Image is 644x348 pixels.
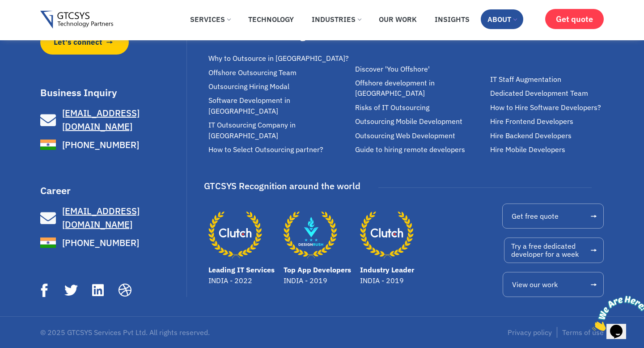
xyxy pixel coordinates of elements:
span: How to Hire Software Developers? [490,102,601,113]
span: [EMAIL_ADDRESS][DOMAIN_NAME] [62,107,140,132]
a: View our work [503,272,604,297]
span: Risks of IT Outsourcing [355,102,429,113]
a: Let's connect [40,30,129,55]
a: How to Hire Software Developers? [490,102,609,113]
span: [PHONE_NUMBER] [60,236,139,250]
a: Hire Frontend Developers [490,116,609,127]
p: INDIA - 2019 [284,275,351,286]
div: Software outsourcing [208,31,351,41]
a: Industries [305,9,368,29]
span: Hire Frontend Developers [490,116,573,127]
span: Let's connect [54,37,102,48]
span: IT Staff Augmentation [490,74,561,85]
a: Industry Leader [360,265,414,274]
span: Hire Mobile Developers [490,144,565,155]
p: INDIA - 2019 [360,275,414,286]
span: Get quote [556,14,593,24]
a: Technology [241,9,301,29]
a: [EMAIL_ADDRESS][DOMAIN_NAME] [40,204,184,231]
a: Outsourcing Mobile Development [355,116,486,127]
h3: Career [40,186,184,195]
img: Gtcsys logo [40,11,113,29]
a: Guide to hiring remote developers [355,144,486,155]
h3: Business Inquiry [40,88,184,98]
a: Industry Leader [360,208,414,262]
span: Get free quote [512,212,559,220]
a: Discover 'You Offshore' [355,64,486,74]
span: View our work [512,281,558,288]
a: Leading IT Services [208,265,275,274]
a: IT Outsourcing Company in [GEOGRAPHIC_DATA] [208,120,351,141]
a: Get free quote [502,204,604,229]
a: Why to Outsource in [GEOGRAPHIC_DATA]? [208,53,351,64]
a: Top App Developers [284,265,351,274]
div: GTCSYS Recognition around the world [204,178,360,195]
span: [EMAIL_ADDRESS][DOMAIN_NAME] [62,205,140,230]
a: Software Development in [GEOGRAPHIC_DATA] [208,95,351,116]
a: Insights [428,9,476,29]
span: Outsourcing Mobile Development [355,116,462,127]
a: Dedicated Development Team [490,88,609,98]
a: Outsourcing Hiring Modal [208,81,351,92]
a: [EMAIL_ADDRESS][DOMAIN_NAME] [40,106,184,133]
span: Discover 'You Offshore' [355,64,430,74]
a: Privacy policy [508,327,552,338]
a: About [481,9,523,29]
img: Chat attention grabber [4,4,59,39]
a: Try a free dedicateddeveloper for a week [504,238,604,263]
span: Hire Backend Developers [490,131,572,141]
a: Services [183,9,237,29]
span: Outsourcing Web Development [355,131,455,141]
a: Terms of use [562,327,604,338]
span: Outsourcing Hiring Modal [208,81,289,92]
p: INDIA - 2022 [208,275,275,286]
a: [PHONE_NUMBER] [40,137,184,153]
iframe: chat widget [589,292,644,335]
span: Dedicated Development Team [490,88,588,98]
a: How to Select Outsourcing partner? [208,144,351,155]
a: Offshore development in [GEOGRAPHIC_DATA] [355,78,486,99]
a: Top App Developers [284,208,337,262]
a: Offshore Outsourcing Team [208,68,351,78]
span: [PHONE_NUMBER] [60,138,139,152]
a: Outsourcing Web Development [355,131,486,141]
a: Hire Backend Developers [490,131,609,141]
a: [PHONE_NUMBER] [40,235,184,250]
a: IT Staff Augmentation [490,74,609,85]
a: Our Work [372,9,424,29]
a: Leading IT Services [208,208,262,262]
a: Risks of IT Outsourcing [355,102,486,113]
span: Offshore Outsourcing Team [208,68,297,78]
p: © 2025 GTCSYS Services Pvt Ltd. All rights reserved. [40,329,318,336]
a: Hire Mobile Developers [490,144,609,155]
span: How to Select Outsourcing partner? [208,144,323,155]
a: Get quote [545,9,604,29]
span: Guide to hiring remote developers [355,144,465,155]
span: Try a free dedicated developer for a week [511,242,579,258]
span: Why to Outsource in [GEOGRAPHIC_DATA]? [208,53,349,64]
